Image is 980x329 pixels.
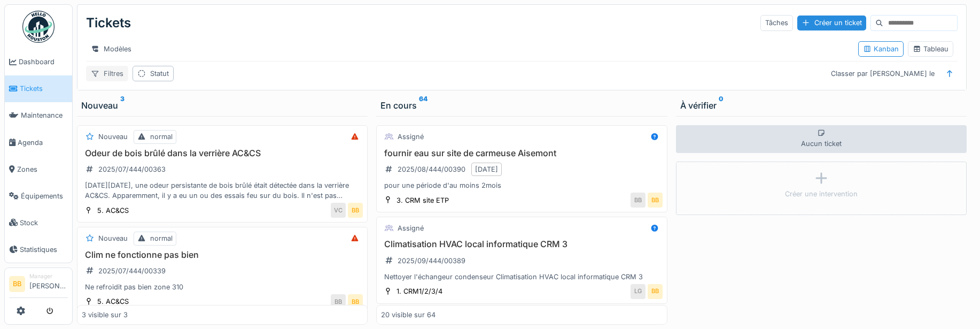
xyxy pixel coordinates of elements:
[22,11,55,43] img: Badge_color-CXgf-gQk.svg
[18,137,68,148] span: Agenda
[5,209,72,236] a: Stock
[20,83,68,94] span: Tickets
[760,15,793,30] div: Tâches
[150,233,173,243] div: normal
[19,57,68,67] span: Dashboard
[98,233,128,243] div: Nouveau
[150,68,169,79] div: Statut
[9,276,25,292] li: BB
[381,310,435,320] div: 20 visible sur 64
[5,49,72,75] a: Dashboard
[381,272,662,282] div: Nettoyer l'échangeur condenseur Climatisation HVAC local informatique CRM 3
[676,125,967,153] div: Aucun ticket
[82,180,363,201] div: [DATE][DATE], une odeur persistante de bois brûlé était détectée dans la verrière AC&CS. Apparemm...
[97,296,129,307] div: 5. AC&CS
[396,286,442,296] div: 1. CRM1/2/3/4
[648,284,663,299] div: BB
[5,129,72,156] a: Agenda
[331,294,346,309] div: BB
[381,180,662,190] div: pour une période d'au moins 2mois
[20,218,68,228] span: Stock
[913,44,948,54] div: Tableau
[81,99,363,112] div: Nouveau
[398,164,465,174] div: 2025/08/444/00390
[648,193,663,208] div: BB
[82,148,363,158] h3: Odeur de bois brûlé dans la verrière AC&CS
[86,9,131,37] div: Tickets
[82,282,363,292] div: Ne refroidit pas bien zone 310
[475,164,498,174] div: [DATE]
[98,132,128,142] div: Nouveau
[17,164,68,174] span: Zones
[98,164,166,174] div: 2025/07/444/00363
[20,244,68,255] span: Statistiques
[21,191,68,201] span: Équipements
[9,272,68,298] a: BB Manager[PERSON_NAME]
[82,310,128,320] div: 3 visible sur 3
[98,266,166,276] div: 2025/07/444/00339
[29,272,68,280] div: Manager
[380,99,663,112] div: En cours
[5,236,72,263] a: Statistiques
[826,66,939,81] div: Classer par [PERSON_NAME] le
[381,239,662,249] h3: Climatisation HVAC local informatique CRM 3
[5,75,72,102] a: Tickets
[419,99,427,112] sup: 64
[331,203,346,218] div: VC
[348,294,363,309] div: BB
[150,132,173,142] div: normal
[29,272,68,295] li: [PERSON_NAME]
[797,16,866,30] div: Créer un ticket
[396,195,449,205] div: 3. CRM site ETP
[719,99,724,112] sup: 0
[5,102,72,129] a: Maintenance
[631,284,645,299] div: LG
[631,193,645,208] div: BB
[863,44,899,54] div: Kanban
[86,66,128,81] div: Filtres
[680,99,962,112] div: À vérifier
[82,250,363,260] h3: Clim ne fonctionne pas bien
[398,256,465,266] div: 2025/09/444/00389
[348,203,363,218] div: BB
[120,99,125,112] sup: 3
[97,205,129,216] div: 5. AC&CS
[86,41,136,57] div: Modèles
[21,110,68,120] span: Maintenance
[398,223,424,233] div: Assigné
[381,148,662,158] h3: fournir eau sur site de carmeuse Aisemont
[5,156,72,182] a: Zones
[398,132,424,142] div: Assigné
[5,182,72,209] a: Équipements
[785,189,858,199] div: Créer une intervention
